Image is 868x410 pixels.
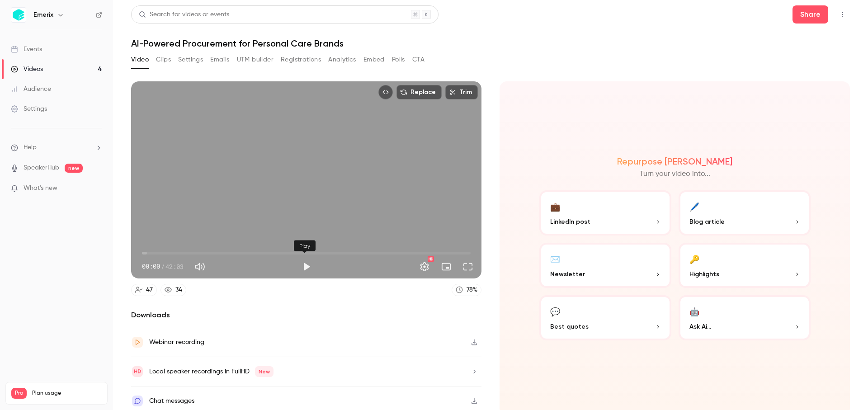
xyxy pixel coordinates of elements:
button: Mute [191,258,209,276]
span: / [161,262,165,271]
span: Best quotes [550,322,589,331]
button: ✉️Newsletter [539,243,671,288]
div: Chat messages [149,396,194,406]
div: 🔑 [689,252,699,266]
button: Embed video [378,85,393,99]
button: Analytics [328,52,356,67]
iframe: Noticeable Trigger [91,184,102,193]
div: Videos [11,65,43,74]
span: Ask Ai... [689,322,711,331]
button: Top Bar Actions [835,7,850,22]
div: 34 [175,285,182,295]
h2: Repurpose [PERSON_NAME] [617,156,732,167]
div: ✉️ [550,252,560,266]
div: Play [294,240,316,251]
div: 💬 [550,304,560,318]
button: Settings [415,258,434,276]
a: 78% [452,284,481,296]
span: Highlights [689,269,719,279]
span: Newsletter [550,269,585,279]
button: Turn on miniplayer [437,258,455,276]
div: Settings [11,104,47,113]
span: Pro [11,388,27,399]
div: Audience [11,85,51,94]
a: 47 [131,284,157,296]
div: 🖊️ [689,199,699,213]
button: Trim [445,85,478,99]
button: 💼LinkedIn post [539,190,671,236]
li: help-dropdown-opener [11,143,102,152]
span: 42:03 [165,262,184,271]
button: Full screen [459,258,477,276]
button: 💬Best quotes [539,295,671,340]
button: Clips [156,52,171,67]
button: Polls [392,52,405,67]
span: LinkedIn post [550,217,590,226]
button: UTM builder [237,52,274,67]
div: 🤖 [689,304,699,318]
div: 00:00 [142,262,184,271]
button: Replace [396,85,442,99]
div: 47 [146,285,153,295]
button: Video [131,52,149,67]
h6: Emerix [33,10,53,19]
h2: Downloads [131,310,481,320]
div: Events [11,45,42,54]
h1: AI-Powered Procurement for Personal Care Brands [131,38,850,49]
span: Help [24,143,37,152]
span: Blog article [689,217,725,226]
div: Local speaker recordings in FullHD [149,366,274,377]
button: Emails [210,52,229,67]
a: SpeakerHub [24,163,59,173]
img: Emerix [11,8,26,22]
div: Webinar recording [149,337,204,348]
button: CTA [412,52,425,67]
div: 78 % [467,285,477,295]
button: 🖊️Blog article [679,190,811,236]
div: Search for videos or events [139,10,229,19]
span: New [255,366,274,377]
div: HD [428,256,434,262]
button: Registrations [281,52,321,67]
div: 💼 [550,199,560,213]
button: 🤖Ask Ai... [679,295,811,340]
span: Plan usage [32,390,102,397]
a: 34 [160,284,186,296]
button: Embed [363,52,385,67]
span: What's new [24,184,57,193]
span: new [65,164,83,173]
button: 🔑Highlights [679,243,811,288]
button: Share [793,5,828,24]
p: Turn your video into... [640,169,710,179]
button: Play [297,258,316,276]
button: Settings [178,52,203,67]
span: 00:00 [142,262,160,271]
